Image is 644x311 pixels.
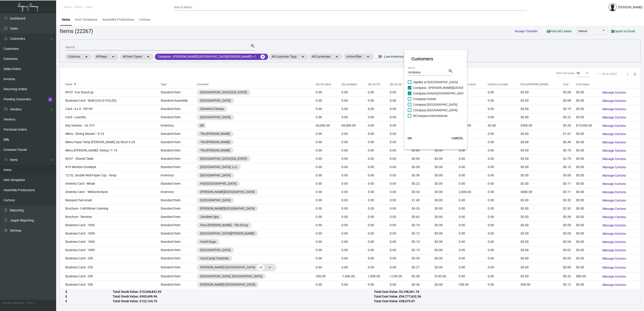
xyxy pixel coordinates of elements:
[448,68,453,74] mat-icon: search
[448,134,467,142] button: CANCEL
[408,136,412,140] span: OK
[402,134,417,142] button: OK
[413,79,458,85] span: Ageility at [GEOGRAPHIC_DATA]
[413,85,507,90] span: Compass - [PERSON_NAME][GEOGRAPHIC_DATA][PERSON_NAME]
[2,301,25,305] div: Current version:
[413,91,465,96] span: Compass Hotel [GEOGRAPHIC_DATA]
[413,113,447,118] span: NCompass International
[413,107,457,113] span: Compass [GEOGRAPHIC_DATA]
[411,55,460,62] mat-card-title: Customers
[452,136,463,140] span: CANCEL
[413,102,457,107] span: Compass [GEOGRAPHIC_DATA]
[413,96,436,102] span: Compass Hotels
[26,301,35,305] div: 0.51.2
